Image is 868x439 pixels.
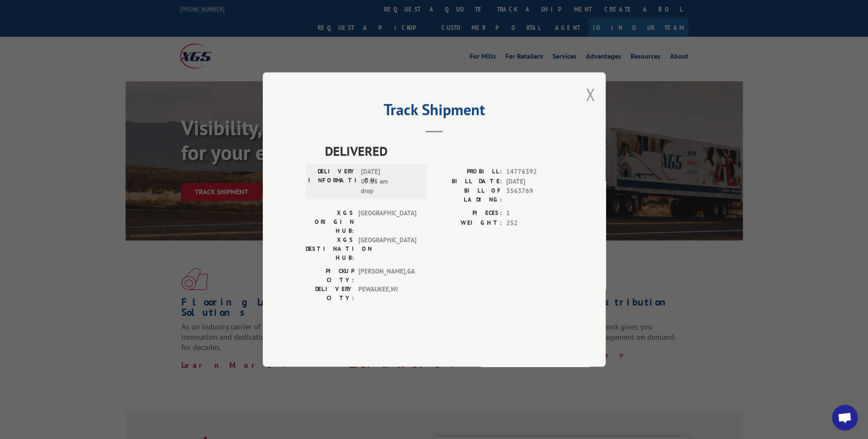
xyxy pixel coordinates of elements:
div: Open chat [832,405,858,430]
span: PEWAUKEE , WI [358,285,416,303]
span: 1 [506,208,563,218]
span: [PERSON_NAME] , GA [358,267,416,285]
span: 3563769 [506,186,563,204]
label: DELIVERY INFORMATION: [308,167,357,196]
span: 14776392 [506,167,563,177]
button: Close modal [586,83,595,106]
span: [GEOGRAPHIC_DATA] [358,235,416,262]
span: DELIVERED [325,141,563,160]
span: [DATE] [506,177,563,187]
label: DELIVERY CITY: [306,285,354,303]
label: BILL DATE: [434,177,502,187]
span: [DATE] 09:15 am drop [361,167,419,196]
label: BILL OF LADING: [434,186,502,204]
label: PROBILL: [434,167,502,177]
label: WEIGHT: [434,218,502,228]
h2: Track Shipment [306,104,563,120]
label: XGS DESTINATION HUB: [306,235,354,262]
span: 252 [506,218,563,228]
span: [GEOGRAPHIC_DATA] [358,208,416,235]
label: PIECES: [434,208,502,218]
label: XGS ORIGIN HUB: [306,208,354,235]
label: PICKUP CITY: [306,267,354,285]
